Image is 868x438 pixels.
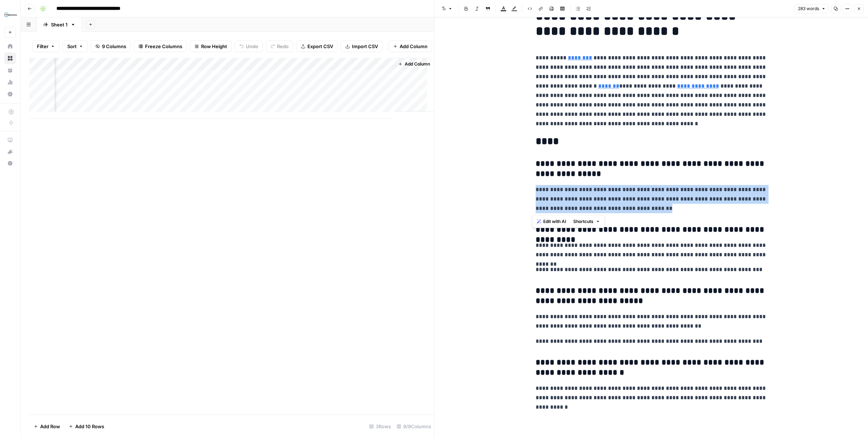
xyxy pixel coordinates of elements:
button: Filter [32,41,60,52]
a: Browse [4,52,16,64]
span: Export CSV [307,43,333,50]
a: AirOps Academy [4,134,16,146]
span: Redo [277,43,289,50]
button: Import CSV [341,41,383,52]
span: Freeze Columns [145,43,182,50]
button: Redo [266,41,293,52]
a: Home [4,41,16,52]
span: Row Height [201,43,227,50]
button: Add Row [29,421,64,432]
span: Sort [67,43,77,50]
button: Export CSV [296,41,338,52]
button: Freeze Columns [134,41,187,52]
span: Add Column [405,61,430,67]
span: Filter [37,43,48,50]
button: Shortcuts [570,217,603,226]
div: 3 Rows [366,421,394,432]
div: What's new? [5,146,16,157]
button: Undo [235,41,263,52]
span: 283 words [798,5,819,12]
button: Help + Support [4,157,16,169]
button: Sort [63,41,88,52]
span: Add Column [400,43,427,50]
button: Add Column [395,59,433,69]
a: Sheet 1 [37,17,82,32]
button: What's new? [4,146,16,157]
button: Edit with AI [534,217,569,226]
span: Edit with AI [543,218,566,225]
div: Sheet 1 [51,21,68,28]
div: 9/9 Columns [394,421,434,432]
span: Add Row [40,423,60,430]
button: Row Height [190,41,232,52]
button: Add Column [388,41,432,52]
span: Add 10 Rows [75,423,104,430]
button: Add 10 Rows [64,421,109,432]
span: 9 Columns [102,43,126,50]
span: Shortcuts [573,218,593,225]
span: Undo [246,43,258,50]
button: Workspace: FYidoctors [4,6,16,24]
button: 283 words [795,4,829,13]
a: Usage [4,76,16,88]
img: FYidoctors Logo [4,8,17,21]
a: Settings [4,88,16,100]
button: 9 Columns [91,41,131,52]
span: Import CSV [352,43,378,50]
a: Your Data [4,64,16,76]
